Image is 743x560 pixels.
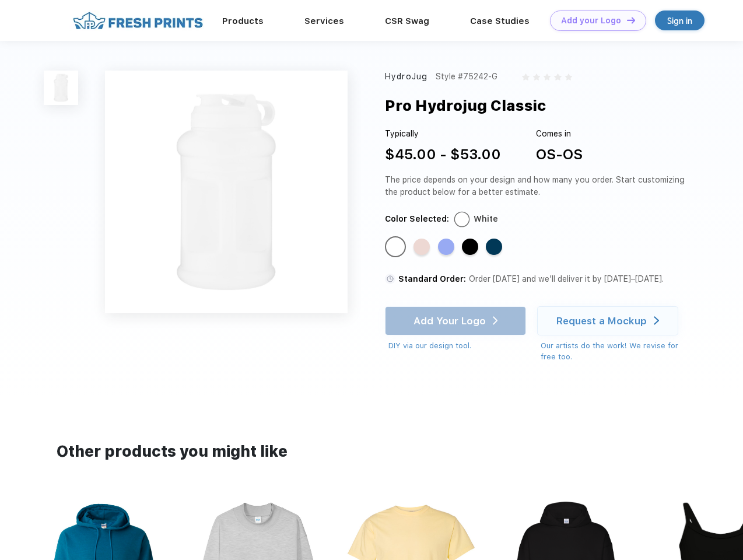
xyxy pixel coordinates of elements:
[385,274,395,284] img: standard order
[541,340,689,363] div: Our artists do the work! We revise for free too.
[385,213,449,225] div: Color Selected:
[398,274,466,283] span: Standard Order:
[385,71,427,83] div: HydroJug
[655,10,705,30] a: Sign in
[536,128,583,140] div: Comes in
[522,73,529,80] img: gray_star.svg
[388,340,526,352] div: DIY via our design tool.
[222,16,264,26] a: Products
[462,239,478,255] div: Black
[533,73,540,80] img: gray_star.svg
[667,14,692,27] div: Sign in
[654,316,659,325] img: white arrow
[561,16,621,26] div: Add your Logo
[486,239,502,255] div: Navy
[469,274,664,283] span: Order [DATE] and we’ll deliver it by [DATE]–[DATE].
[385,94,546,117] div: Pro Hydrojug Classic
[436,71,497,83] div: Style #75242-G
[536,144,583,165] div: OS-OS
[57,440,686,463] div: Other products you might like
[385,128,501,140] div: Typically
[385,174,689,198] div: The price depends on your design and how many you order. Start customizing the product below for ...
[554,73,561,80] img: gray_star.svg
[44,71,78,105] img: func=resize&h=100
[438,239,454,255] div: Hyper Blue
[556,315,647,327] div: Request a Mockup
[385,144,501,165] div: $45.00 - $53.00
[387,239,404,255] div: White
[474,213,498,225] div: White
[544,73,551,80] img: gray_star.svg
[413,239,430,255] div: Pink Sand
[565,73,572,80] img: gray_star.svg
[105,71,348,313] img: func=resize&h=640
[69,10,206,31] img: fo%20logo%202.webp
[627,17,635,23] img: DT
